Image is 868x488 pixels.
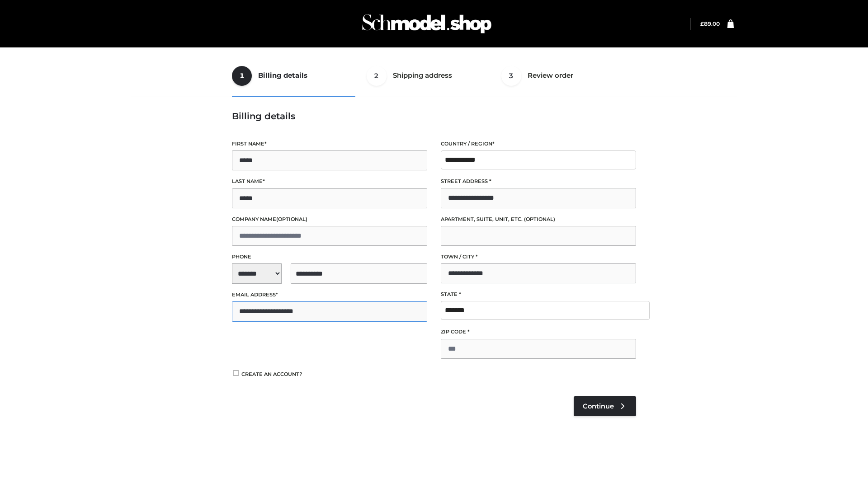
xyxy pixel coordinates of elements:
a: £89.00 [700,20,720,27]
span: Continue [583,402,614,410]
bdi: 89.00 [700,20,720,27]
label: Company name [232,215,427,224]
label: First name [232,140,427,148]
h3: Billing details [232,111,636,122]
label: ZIP Code [441,328,636,336]
input: Create an account? [232,370,240,376]
label: Country / Region [441,140,636,148]
label: Email address [232,291,427,299]
span: (optional) [276,216,307,222]
label: Apartment, suite, unit, etc. [441,215,636,224]
span: (optional) [524,216,555,222]
label: Phone [232,253,427,261]
img: Schmodel Admin 964 [359,6,495,42]
a: Continue [574,396,636,416]
span: £ [700,20,704,27]
label: Street address [441,177,636,186]
span: Create an account? [241,371,302,377]
label: State [441,290,636,299]
label: Town / City [441,253,636,261]
label: Last name [232,177,427,186]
